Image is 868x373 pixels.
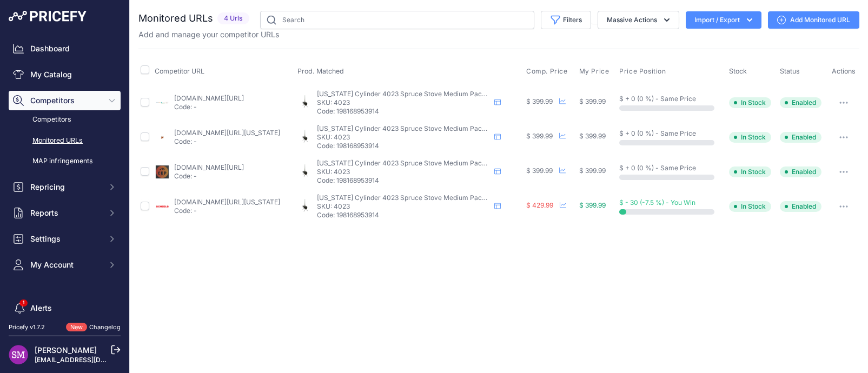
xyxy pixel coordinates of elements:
span: Status [780,67,800,75]
p: Code: - [174,103,244,111]
a: MAP infringements [9,152,121,171]
button: Reports [9,203,121,223]
img: Pricefy Logo [9,11,87,22]
span: $ 399.99 [526,132,553,140]
button: Massive Actions [598,11,679,29]
p: SKU: 4023 [317,133,490,142]
button: Comp. Price [526,67,570,76]
span: $ 399.99 [526,97,553,105]
button: My Account [9,255,121,275]
span: In Stock [729,201,771,212]
span: $ 399.99 [579,201,606,209]
span: [US_STATE] Cylinder 4023 Spruce Stove Medium Package [317,194,497,202]
span: Prod. Matched [297,67,344,75]
p: Code: - [174,172,244,181]
span: In Stock [729,166,771,177]
span: Price Position [619,67,666,76]
span: Repricing [30,182,101,192]
a: [EMAIL_ADDRESS][DOMAIN_NAME] [35,356,148,364]
span: In Stock [729,132,771,143]
input: Search [260,11,534,29]
span: Actions [832,67,856,75]
h2: Monitored URLs [138,11,213,26]
span: [US_STATE] Cylinder 4023 Spruce Stove Medium Package [317,90,497,98]
p: SKU: 4023 [317,98,490,107]
button: Competitors [9,91,121,110]
span: $ + 0 (0 %) - Same Price [619,164,696,172]
p: Code: - [174,207,280,215]
span: $ + 0 (0 %) - Same Price [619,95,696,103]
span: Enabled [780,201,821,212]
span: Competitor URL [155,67,204,75]
button: Price Position [619,67,668,76]
span: My Price [579,67,609,76]
span: Settings [30,234,101,244]
span: $ + 0 (0 %) - Same Price [619,129,696,137]
button: Settings [9,229,121,249]
p: Code: 198168953914 [317,142,490,150]
p: Add and manage your competitor URLs [138,29,279,40]
a: Competitors [9,110,121,129]
span: Enabled [780,97,821,108]
span: My Account [30,259,101,270]
a: [PERSON_NAME] [35,345,97,355]
a: Monitored URLs [9,131,121,150]
span: New [66,323,87,332]
span: Reports [30,208,101,218]
span: $ - 30 (-7.5 %) - You Win [619,198,695,207]
span: 4 Urls [217,12,249,25]
span: Enabled [780,132,821,143]
span: $ 399.99 [579,166,606,175]
p: SKU: 4023 [317,202,490,211]
span: $ 429.99 [526,201,553,209]
span: $ 399.99 [579,132,606,140]
nav: Sidebar [9,39,121,359]
p: SKU: 4023 [317,168,490,176]
a: Dashboard [9,39,121,58]
p: Code: - [174,137,280,146]
p: Code: 198168953914 [317,176,490,185]
span: [US_STATE] Cylinder 4023 Spruce Stove Medium Package [317,159,497,167]
button: Filters [541,11,591,29]
a: [DOMAIN_NAME][URL] [174,94,244,102]
a: My Catalog [9,65,121,84]
span: $ 399.99 [579,97,606,105]
div: Pricefy v1.7.2 [9,323,45,332]
span: Competitors [30,95,101,106]
p: Code: 198168953914 [317,107,490,116]
a: Changelog [89,323,121,331]
span: Comp. Price [526,67,568,76]
span: Stock [729,67,747,75]
span: $ 399.99 [526,166,553,175]
a: [DOMAIN_NAME][URL][US_STATE] [174,198,280,206]
a: [DOMAIN_NAME][URL] [174,163,244,171]
span: In Stock [729,97,771,108]
a: Add Monitored URL [768,11,859,29]
p: Code: 198168953914 [317,211,490,219]
span: [US_STATE] Cylinder 4023 Spruce Stove Medium Package [317,124,497,132]
a: [DOMAIN_NAME][URL][US_STATE] [174,129,280,137]
span: Enabled [780,166,821,177]
a: Alerts [9,298,121,318]
button: Import / Export [686,11,761,29]
button: My Price [579,67,612,76]
button: Repricing [9,177,121,197]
